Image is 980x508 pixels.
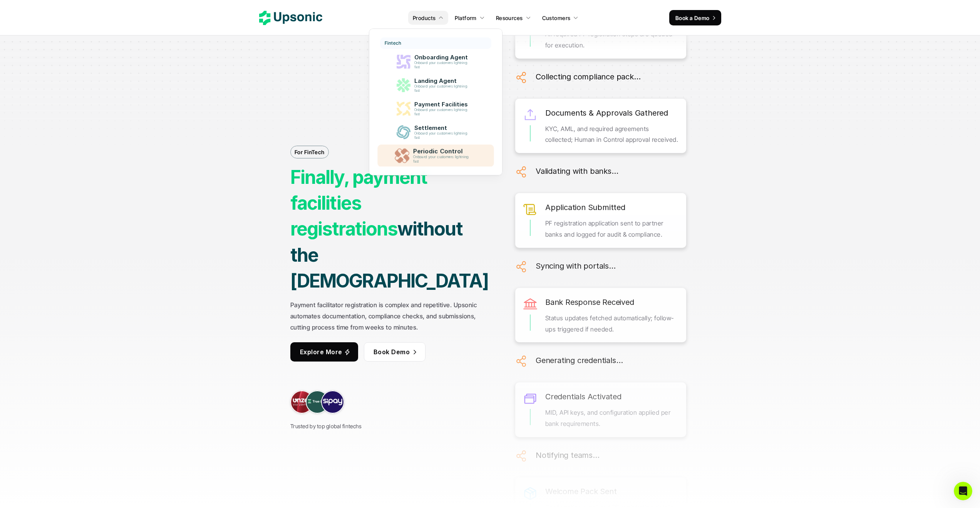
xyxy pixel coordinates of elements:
[675,14,710,22] p: Book a Demo
[414,61,471,69] p: Onboard your customers lightning fast
[290,166,431,240] strong: Finally, payment facilities registrations
[290,301,479,331] strong: Payment facilitator registration is complex and repetitive. Upsonic automates documentation, comp...
[545,407,678,429] p: MID, API keys, and configuration applied per bank requirements.
[290,217,488,292] strong: without the [DEMOGRAPHIC_DATA]
[536,165,618,178] h6: Validating with banks…
[373,347,409,358] p: Book Demo
[300,347,342,358] p: Explore More
[496,14,523,22] p: Resources
[377,145,494,167] a: Periodic ControlOnboard your customers lightning fast
[414,84,471,93] p: Onboard your customers lightning fast
[545,29,678,51] p: All required PF registration steps are queued for execution.
[536,449,600,462] h6: Notifying teams…
[380,51,491,72] a: Onboarding AgentOnboard your customers lightning fast
[545,390,622,403] h6: Credentials Activated
[414,101,471,108] p: Payment Facilities
[295,148,325,156] p: For FinTech
[954,482,972,500] iframe: Intercom live chat
[545,106,668,119] h6: Documents & Approvals Gathered
[380,98,491,119] a: Payment FacilitiesOnboard your customers lightning fast
[290,421,362,431] p: Trusted by top global fintechs
[545,123,678,146] p: KYC, AML, and required agreements collected; Human in Control approval received.
[408,11,448,25] a: Products
[414,77,471,84] p: Landing Agent
[536,354,623,367] h6: Generating credentials…
[545,201,625,214] h6: Application Submitted
[414,54,471,61] p: Onboarding Agent
[414,108,471,116] p: Onboard your customers lightning fast
[545,313,678,335] p: Status updates fetched automatically; follow-ups triggered if needed.
[413,148,473,155] p: Periodic Control
[542,14,571,22] p: Customers
[413,155,472,164] p: Onboard your customers lightning fast
[545,485,617,498] h6: Welcome Pack Sent
[385,40,401,46] p: Fintech
[380,121,491,143] a: SettlementOnboard your customers lightning fast
[364,342,425,362] a: Book Demo
[414,124,471,131] p: Settlement
[536,259,616,273] h6: Syncing with portals…
[545,296,634,309] h6: Bank Response Received
[413,14,436,22] p: Products
[414,131,471,140] p: Onboard your customers lightning fast
[380,74,491,96] a: Landing AgentOnboard your customers lightning fast
[536,70,641,83] h6: Collecting compliance pack…
[455,14,476,22] p: Platform
[290,342,358,362] a: Explore More
[545,218,678,240] p: PF registration application sent to partner banks and logged for audit & compliance.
